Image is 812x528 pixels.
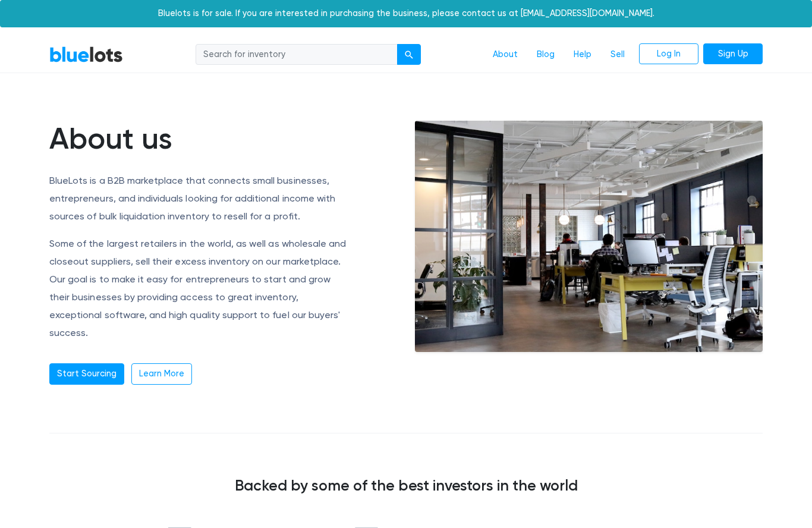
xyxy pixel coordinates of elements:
a: Learn More [131,363,192,385]
a: Help [564,43,601,66]
p: Some of the largest retailers in the world, as well as wholesale and closeout suppliers, sell the... [49,235,350,342]
img: office-e6e871ac0602a9b363ffc73e1d17013cb30894adc08fbdb38787864bb9a1d2fe.jpg [415,121,763,353]
input: Search for inventory [196,44,398,65]
p: BlueLots is a B2B marketplace that connects small businesses, entrepreneurs, and individuals look... [49,172,350,225]
a: Log In [639,43,698,65]
a: Blog [527,43,564,66]
a: About [483,43,527,66]
a: Start Sourcing [49,363,124,385]
h3: Backed by some of the best investors in the world [49,476,763,494]
h1: About us [49,121,350,156]
a: Sell [601,43,634,66]
a: BlueLots [49,46,123,63]
a: Sign Up [703,43,763,65]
